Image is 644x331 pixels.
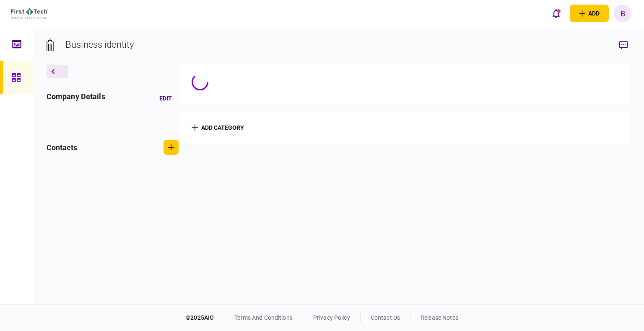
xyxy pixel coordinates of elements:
a: privacy policy [313,314,350,321]
img: client company logo [11,8,48,19]
button: add category [192,124,244,131]
div: © 2025 AIO [186,313,224,322]
a: release notes [421,314,458,321]
button: open adding identity options [570,5,609,22]
button: B [614,5,631,22]
div: - Business identity [61,38,134,51]
button: open notifications list [547,5,565,22]
div: contacts [47,142,77,153]
a: contact us [371,314,400,321]
button: Edit [153,91,179,106]
a: terms and conditions [234,314,293,321]
div: company details [47,91,105,106]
